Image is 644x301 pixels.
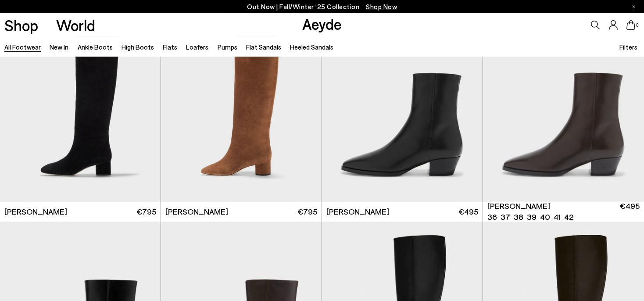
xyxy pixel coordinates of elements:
[163,43,177,51] a: Flats
[161,202,322,222] a: [PERSON_NAME] €795
[186,43,208,51] a: Loafers
[527,211,537,222] li: 39
[218,43,237,51] a: Pumps
[626,20,635,30] a: 0
[458,206,478,217] span: €495
[620,201,640,222] span: €495
[635,23,640,28] span: 0
[247,1,397,12] p: Out Now | Fall/Winter ‘25 Collection
[326,206,389,217] span: [PERSON_NAME]
[540,211,550,222] li: 40
[487,211,571,222] ul: variant
[302,14,342,33] a: Aeyde
[165,206,228,217] span: [PERSON_NAME]
[4,43,41,51] a: All Footwear
[78,43,113,51] a: Ankle Boots
[50,43,68,51] a: New In
[246,43,281,51] a: Flat Sandals
[4,206,67,217] span: [PERSON_NAME]
[564,211,573,222] li: 42
[322,202,483,222] a: [PERSON_NAME] €495
[483,202,644,222] a: [PERSON_NAME] 36 37 38 39 40 41 42 €495
[290,43,333,51] a: Heeled Sandals
[554,211,561,222] li: 41
[56,18,95,33] a: World
[619,43,637,51] span: Filters
[514,211,523,222] li: 38
[366,3,397,11] span: Navigate to /collections/new-in
[122,43,154,51] a: High Boots
[487,201,550,211] span: [PERSON_NAME]
[501,211,510,222] li: 37
[136,206,156,217] span: €795
[4,18,38,33] a: Shop
[487,211,497,222] li: 36
[297,206,317,217] span: €795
